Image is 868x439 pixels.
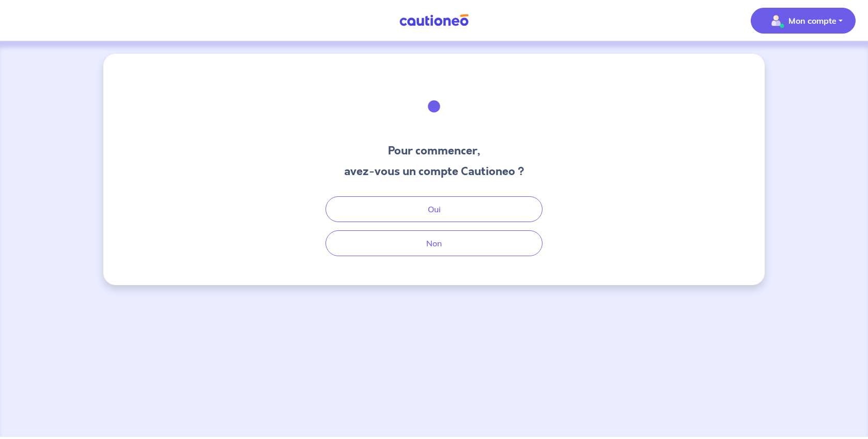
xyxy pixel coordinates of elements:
[326,230,542,256] button: Non
[751,8,856,34] button: illu_account_valid_menu.svgMon compte
[768,12,784,29] img: illu_account_valid_menu.svg
[326,196,542,222] button: Oui
[344,143,524,159] h3: Pour commencer,
[344,163,524,180] h3: avez-vous un compte Cautioneo ?
[395,14,473,27] img: Cautioneo
[406,79,462,134] img: illu_welcome.svg
[788,14,836,27] p: Mon compte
